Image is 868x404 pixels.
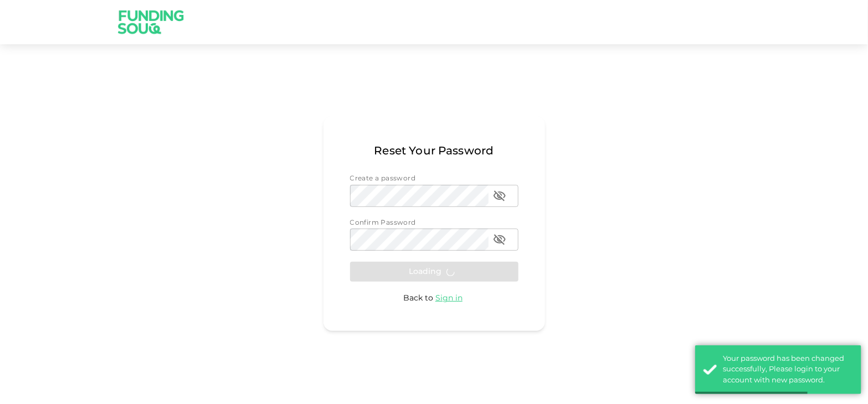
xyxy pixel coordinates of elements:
[403,294,433,302] span: Back to
[350,185,489,207] input: password
[435,294,463,302] span: Sign in
[350,143,518,160] span: Reset Your Password
[350,175,416,182] span: Create a password
[723,354,853,386] div: Your password has been changed successfully, Please login to your account with new password.
[350,229,489,251] input: passwordConfirmation
[350,185,518,207] div: password
[350,220,416,226] span: Confirm Password
[350,229,518,251] div: passwordConfirmation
